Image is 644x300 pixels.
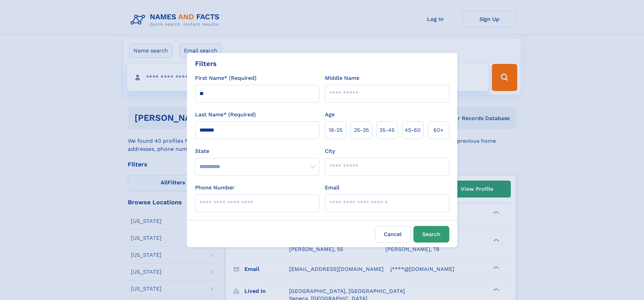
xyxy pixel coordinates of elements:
label: Email [325,184,339,192]
label: Age [325,111,335,119]
label: City [325,147,335,155]
label: State [195,147,319,155]
label: First Name* (Required) [195,74,257,82]
span: 25‑35 [354,126,369,134]
span: 45‑60 [405,126,421,134]
label: Middle Name [325,74,359,82]
label: Last Name* (Required) [195,111,256,119]
label: Cancel [375,226,411,243]
div: Filters [195,59,217,69]
span: 60+ [433,126,444,134]
button: Search [413,226,449,243]
label: Phone Number [195,184,235,192]
span: 18‑25 [329,126,342,134]
span: 35‑45 [379,126,395,134]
